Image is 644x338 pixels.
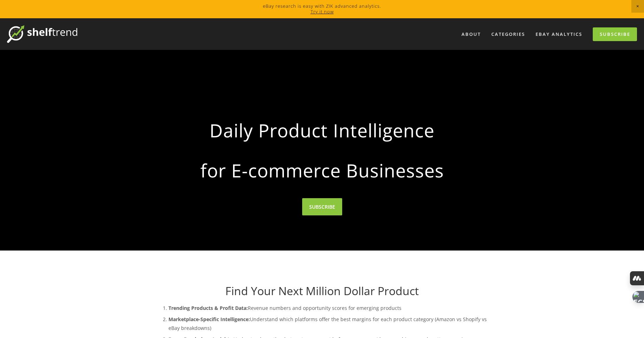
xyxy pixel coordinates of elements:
a: Subscribe [593,27,637,41]
a: Try it now [311,8,334,15]
strong: Trending Products & Profit Data: [168,305,248,311]
strong: for E-commerce Businesses [166,154,479,187]
h1: Find Your Next Million Dollar Product [154,284,490,298]
a: eBay Analytics [531,28,587,40]
img: ShelfTrend [7,25,77,43]
a: About [457,28,485,40]
p: Understand which platforms offer the best margins for each product category (Amazon vs Shopify vs... [168,315,490,332]
strong: Marketplace-Specific Intelligence: [168,316,250,323]
div: Categories [487,28,530,40]
strong: Daily Product Intelligence [166,114,479,147]
p: Revenue numbers and opportunity scores for emerging products [168,304,490,312]
a: SUBSCRIBE [302,198,342,215]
